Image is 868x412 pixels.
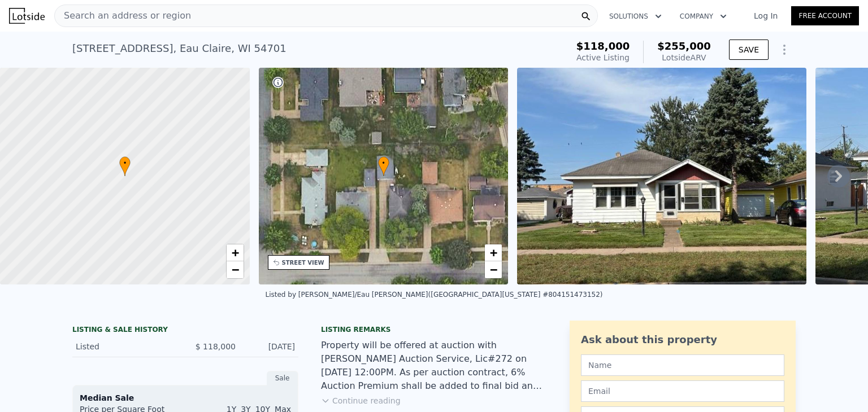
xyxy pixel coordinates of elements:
button: Show Options [773,38,796,61]
input: Email [581,380,784,402]
div: Ask about this property [581,332,784,348]
a: Free Account [791,6,859,25]
span: • [378,158,389,168]
button: Continue reading [321,395,401,406]
a: Zoom in [485,244,502,261]
a: Zoom out [227,261,244,278]
div: LISTING & SALE HISTORY [72,325,298,336]
div: Listing remarks [321,325,547,334]
a: Zoom in [227,244,244,261]
button: Solutions [600,6,671,27]
div: Listed by [PERSON_NAME]/Eau [PERSON_NAME] ([GEOGRAPHIC_DATA][US_STATE] #804151473152) [265,291,602,299]
div: STREET VIEW [282,258,324,267]
div: Property will be offered at auction with [PERSON_NAME] Auction Service, Lic#272 on [DATE] 12:00PM... [321,339,547,393]
div: Lotside ARV [657,52,711,63]
span: Active Listing [576,53,630,62]
img: Sale: 167703626 Parcel: 105515911 [517,68,806,284]
span: • [119,158,131,168]
input: Name [581,354,784,376]
span: $ 118,000 [196,342,236,351]
span: Search an address or region [55,9,191,23]
div: Sale [267,371,298,385]
a: Log In [740,10,791,21]
div: • [378,156,389,176]
a: Zoom out [485,261,502,278]
div: [DATE] [245,341,295,352]
div: Listed [76,341,176,352]
div: • [119,156,131,176]
img: Lotside [9,8,45,24]
span: + [231,246,238,260]
div: Median Sale [80,392,291,404]
button: Company [671,6,736,27]
span: $255,000 [657,40,711,52]
div: [STREET_ADDRESS] , Eau Claire , WI 54701 [72,41,287,56]
span: + [490,246,497,260]
button: SAVE [729,40,769,60]
span: − [490,262,497,277]
span: − [231,262,238,277]
span: $118,000 [576,40,630,52]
